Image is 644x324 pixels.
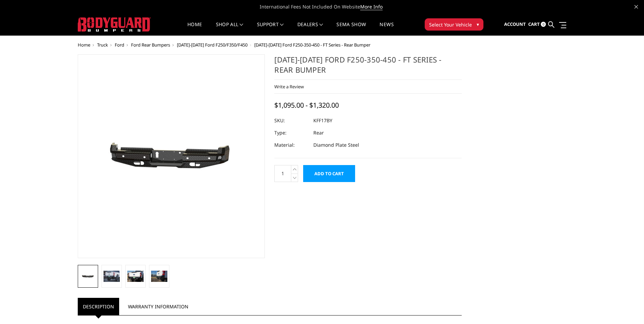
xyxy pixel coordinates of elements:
img: 2017-2022 Ford F250-350-450 - FT Series - Rear Bumper [127,271,144,282]
a: Home [187,22,202,35]
a: SEMA Show [336,22,366,35]
a: Home [78,42,90,48]
a: 2017-2022 Ford F250-350-450 - FT Series - Rear Bumper [78,54,265,258]
button: Select Your Vehicle [425,18,483,31]
img: BODYGUARD BUMPERS [78,17,151,32]
dt: Type: [274,127,308,139]
a: News [380,22,393,35]
span: $1,095.00 - $1,320.00 [274,101,339,110]
dd: Diamond Plate Steel [313,139,359,151]
span: 0 [541,22,546,27]
a: Warranty Information [123,298,194,315]
dd: KFF17BY [313,114,332,127]
a: Ford [115,42,124,48]
input: Add to Cart [303,165,355,182]
span: ▾ [477,21,479,28]
dt: Material: [274,139,308,151]
dd: Rear [313,127,324,139]
img: 2017-2022 Ford F250-350-450 - FT Series - Rear Bumper [104,271,120,282]
img: 2017-2022 Ford F250-350-450 - FT Series - Rear Bumper [86,116,256,197]
span: Cart [528,21,540,27]
img: 2017-2022 Ford F250-350-450 - FT Series - Rear Bumper [151,271,167,282]
span: Select Your Vehicle [429,21,472,28]
span: Account [504,21,526,27]
a: Truck [97,42,108,48]
img: 2017-2022 Ford F250-350-450 - FT Series - Rear Bumper [80,272,96,280]
a: [DATE]-[DATE] Ford F250/F350/F450 [177,42,247,48]
a: shop all [216,22,243,35]
a: Description [78,298,119,315]
a: Account [504,15,526,34]
a: More Info [360,3,383,10]
a: Cart 0 [528,15,546,34]
a: Dealers [297,22,323,35]
a: Ford Rear Bumpers [131,42,170,48]
span: [DATE]-[DATE] Ford F250-350-450 - FT Series - Rear Bumper [254,42,370,48]
h1: [DATE]-[DATE] Ford F250-350-450 - FT Series - Rear Bumper [274,54,462,80]
a: Write a Review [274,84,304,90]
a: Support [257,22,284,35]
dt: SKU: [274,114,308,127]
